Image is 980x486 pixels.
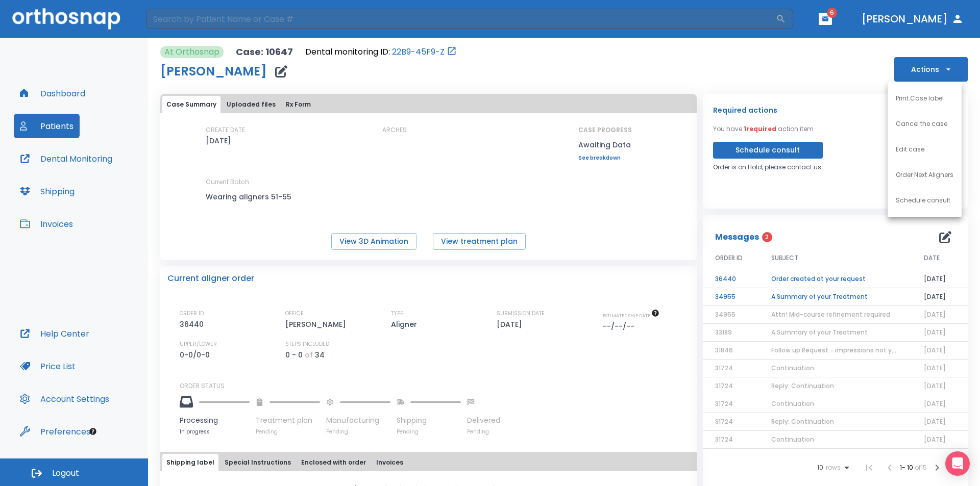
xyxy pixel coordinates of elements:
[896,119,947,129] p: Cancel the case
[896,196,950,205] p: Schedule consult
[896,94,944,103] p: Print Case label
[945,451,970,476] div: Open Intercom Messenger
[896,170,953,180] p: Order Next Aligners
[896,145,924,154] p: Edit case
